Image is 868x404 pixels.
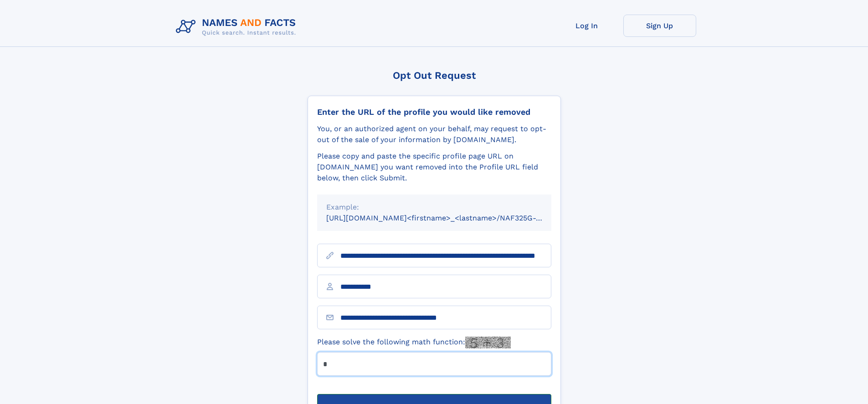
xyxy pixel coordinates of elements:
[317,151,551,184] div: Please copy and paste the specific profile page URL on [DOMAIN_NAME] you want removed into the Pr...
[326,214,569,222] small: [URL][DOMAIN_NAME]<firstname>_<lastname>/NAF325G-xxxxxxxx
[317,337,511,348] label: Please solve the following math function:
[550,15,623,37] a: Log In
[326,202,542,213] div: Example:
[308,70,561,81] div: Opt Out Request
[623,15,696,37] a: Sign Up
[317,123,551,145] div: You, or an authorized agent on your behalf, may request to opt-out of the sale of your informatio...
[172,15,303,39] img: Logo Names and Facts
[317,107,551,117] div: Enter the URL of the profile you would like removed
